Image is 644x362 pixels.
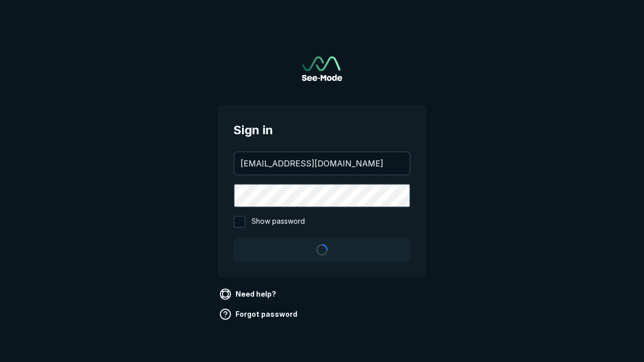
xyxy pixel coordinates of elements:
span: Sign in [233,121,411,139]
img: See-Mode Logo [302,56,342,81]
a: Forgot password [217,306,301,322]
input: your@email.com [234,152,410,174]
a: Go to sign in [302,56,342,81]
span: Show password [252,216,305,228]
a: Need help? [217,286,280,302]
